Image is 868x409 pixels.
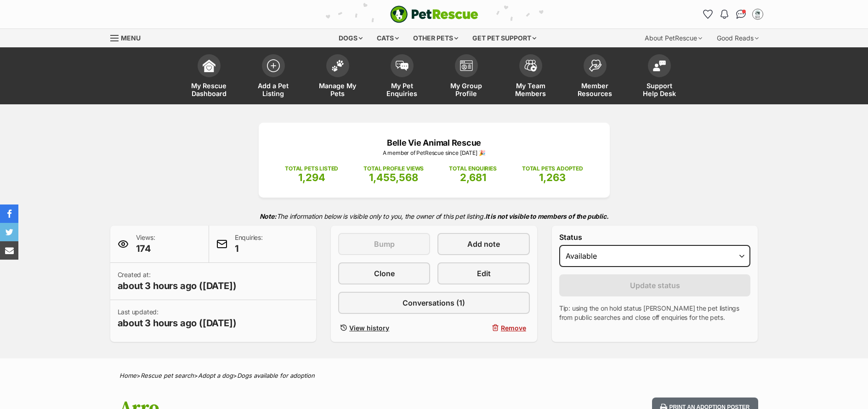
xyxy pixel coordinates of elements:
[260,212,277,220] strong: Note:
[136,233,155,255] p: Views:
[237,372,315,379] a: Dogs available for adoption
[574,82,616,97] span: Member Resources
[370,29,405,47] div: Cats
[710,29,765,47] div: Good Reads
[119,372,136,379] a: Home
[110,29,147,45] a: Menu
[750,7,765,22] button: My account
[437,262,529,284] a: Edit
[589,59,601,72] img: member-resources-icon-8e73f808a243e03378d46382f2149f9095a855e16c252ad45f914b54edf8863c.svg
[638,29,709,47] div: About PetRescue
[349,323,389,333] span: View history
[338,292,530,314] a: Conversations (1)
[338,233,430,255] button: Bump
[370,50,434,104] a: My Pet Enquiries
[141,372,194,379] a: Rescue pet search
[501,323,526,333] span: Remove
[701,7,715,22] a: Favourites
[253,82,294,97] span: Add a Pet Listing
[390,6,478,23] a: PetRescue
[317,82,358,97] span: Manage My Pets
[396,61,408,71] img: pet-enquiries-icon-7e3ad2cf08bfb03b45e93fb7055b45f3efa6380592205ae92323e6603595dc1f.svg
[177,50,241,104] a: My Rescue Dashboard
[559,274,751,296] button: Update status
[285,165,338,173] p: TOTAL PETS LISTED
[563,50,627,104] a: Member Resources
[121,34,141,42] span: Menu
[449,165,496,173] p: TOTAL ENQUIRIES
[235,242,263,255] span: 1
[485,212,609,220] strong: It is not visible to members of the public.
[331,60,344,72] img: manage-my-pets-icon-02211641906a0b7f246fdf0571729dbe1e7629f14944591b6c1af311fb30b64b.svg
[241,50,306,104] a: Add a Pet Listing
[717,7,732,22] button: Notifications
[136,242,155,255] span: 174
[198,372,233,379] a: Adopt a dog
[381,82,423,97] span: My Pet Enquiries
[720,10,728,19] img: notifications-46538b983faf8c2785f20acdc204bb7945ddae34d4c08c2a6579f10ce5e182be.svg
[466,29,543,47] div: Get pet support
[188,82,230,97] span: My Rescue Dashboard
[627,50,692,104] a: Support Help Desk
[369,171,418,183] span: 1,455,568
[653,60,666,71] img: help-desk-icon-fdf02630f3aa405de69fd3d07c3f3aa587a6932b1a1747fa1d2bba05be0121f9.svg
[524,60,537,72] img: team-members-icon-5396bd8760b3fe7c0b43da4ab00e1e3bb1a5d9ba89233759b79545d2d3fc5d0d.svg
[306,50,370,104] a: Manage My Pets
[539,171,566,183] span: 1,263
[272,149,596,157] p: A member of PetRescue since [DATE] 🎉
[332,29,369,47] div: Dogs
[701,7,765,22] ul: Account quick links
[118,270,237,292] p: Created at:
[118,307,237,329] p: Last updated:
[460,60,473,71] img: group-profile-icon-3fa3cf56718a62981997c0bc7e787c4b2cf8bcc04b72c1350f741eb67cf2f40e.svg
[522,165,583,173] p: TOTAL PETS ADOPTED
[559,304,751,322] p: Tip: using the on hold status [PERSON_NAME] the pet listings from public searches and close off e...
[110,207,758,226] p: The information below is visible only to you, the owner of this pet listing.
[118,317,237,329] span: about 3 hours ago ([DATE])
[118,279,237,292] span: about 3 hours ago ([DATE])
[630,280,680,291] span: Update status
[446,82,487,97] span: My Group Profile
[639,82,680,97] span: Support Help Desk
[363,165,424,173] p: TOTAL PROFILE VIEWS
[272,136,596,149] p: Belle Vie Animal Rescue
[407,29,465,47] div: Other pets
[390,6,478,23] img: logo-e224e6f780fb5917bec1dbf3a21bbac754714ae5b6737aabdf751b685950b380.svg
[96,372,772,379] div: > > >
[374,268,395,279] span: Clone
[753,10,762,19] img: Belle Vie Animal Rescue profile pic
[203,59,216,72] img: dashboard-icon-eb2f2d2d3e046f16d808141f083e7271f6b2e854fb5c12c21221c1fb7104beca.svg
[499,50,563,104] a: My Team Members
[736,10,746,19] img: chat-41dd97257d64d25036548639549fe6c8038ab92f7586957e7f3b1b290dea8141.svg
[437,233,529,255] a: Add note
[338,321,430,335] a: View history
[734,7,749,22] a: Conversations
[338,262,430,284] a: Clone
[477,268,491,279] span: Edit
[235,233,263,255] p: Enquiries:
[467,239,500,250] span: Add note
[267,59,280,72] img: add-pet-listing-icon-0afa8454b4691262ce3f59096e99ab1cd57d4a30225e0717b998d2c9b9846f56.svg
[403,297,465,308] span: Conversations (1)
[559,233,751,241] label: Status
[437,321,529,335] button: Remove
[434,50,499,104] a: My Group Profile
[460,171,486,183] span: 2,681
[374,239,395,250] span: Bump
[298,171,325,183] span: 1,294
[510,82,551,97] span: My Team Members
